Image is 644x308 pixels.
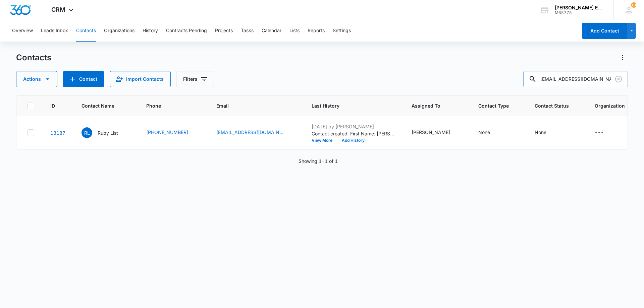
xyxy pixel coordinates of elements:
span: Contact Type [478,102,509,109]
button: Add History [337,138,369,142]
a: [PHONE_NUMBER] [146,129,188,136]
p: Ruby List [98,129,118,136]
p: Showing 1-1 of 1 [299,158,338,165]
button: View More [312,138,337,142]
div: Organization - - Select to Edit Field [595,129,616,137]
span: Organization [595,102,625,109]
button: Leads Inbox [41,20,68,42]
h1: Contacts [16,53,51,63]
button: Settings [333,20,351,42]
a: Navigate to contact details page for Ruby List [50,130,65,136]
div: Email - rubylist59@gmail.com - Select to Edit Field [216,129,296,137]
div: None [478,129,490,136]
div: Assigned To - Jon Marshman - Select to Edit Field [412,129,462,137]
span: Email [216,102,286,109]
button: Add Contact [582,23,627,39]
span: Phone [146,102,191,109]
button: History [143,20,158,42]
div: account id [555,10,604,15]
button: Lists [289,20,300,42]
div: Contact Name - Ruby List - Select to Edit Field [82,127,130,138]
button: Calendar [262,20,281,42]
div: Contact Status - None - Select to Edit Field [535,129,558,137]
span: RL [82,127,92,138]
button: Reports [308,20,325,42]
div: Contact Type - None - Select to Edit Field [478,129,502,137]
button: Add Contact [63,71,104,87]
span: Contact Status [535,102,569,109]
div: [PERSON_NAME] [412,129,450,136]
span: Assigned To [412,102,452,109]
button: Actions [16,71,57,87]
p: [DATE] by [PERSON_NAME] [312,123,395,130]
span: Last History [312,102,386,109]
div: account name [555,5,604,10]
div: notifications count [631,2,636,8]
button: Import Contacts [110,71,171,87]
div: Phone - (813) 531-1526 - Select to Edit Field [146,129,200,137]
span: CRM [51,6,65,13]
input: Search Contacts [523,71,628,87]
div: None [535,129,546,136]
button: Clear [613,74,624,84]
span: ID [50,102,56,109]
button: Overview [12,20,33,42]
button: Tasks [241,20,254,42]
button: Organizations [104,20,135,42]
a: [EMAIL_ADDRESS][DOMAIN_NAME] [216,129,283,136]
span: 13 [631,2,636,8]
button: Contacts [76,20,96,42]
p: Contact created. First Name: [PERSON_NAME] Last Name: List Phone: [PHONE_NUMBER] Email: [EMAIL_AD... [312,130,395,137]
button: Contracts Pending [166,20,207,42]
div: --- [595,129,604,137]
button: Projects [215,20,233,42]
span: Contact Name [82,102,120,109]
button: Actions [617,52,628,63]
button: Filters [176,71,214,87]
